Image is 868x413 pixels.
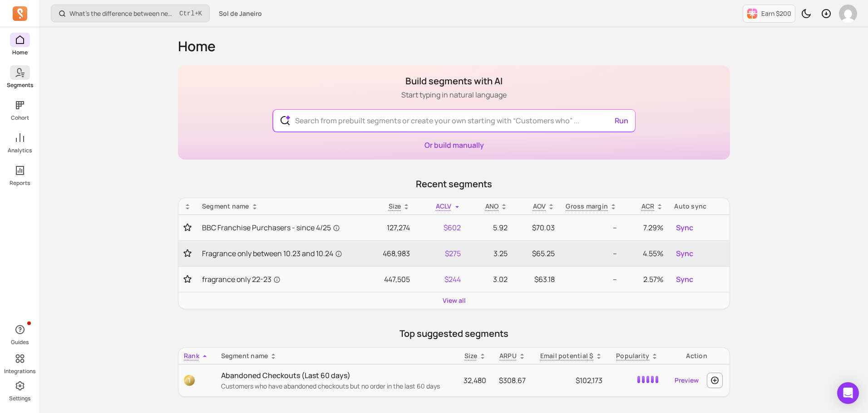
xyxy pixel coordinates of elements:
p: Segments [7,82,33,89]
p: 5.92 [472,222,508,233]
p: Email potential $ [540,351,594,360]
div: Segment name [221,351,451,360]
button: Run [611,112,632,130]
span: Fragrance only between 10.23 and 10.24 [202,248,342,259]
p: Cohort [11,114,29,121]
input: Search from prebuilt segments or create your own starting with “Customers who” ... [288,110,621,131]
p: 4.55% [628,248,663,259]
p: 447,505 [367,274,410,285]
h1: Home [178,38,730,54]
button: What’s the difference between new signups and new customers?Ctrl+K [51,5,210,22]
p: AOV [533,202,546,211]
button: Earn $200 [743,5,795,23]
p: Integrations [4,368,35,375]
p: Customers who have abandoned checkouts but no order in the last 60 days [221,382,451,391]
span: 1 [184,375,195,386]
p: 3.25 [472,248,508,259]
p: Abandoned Checkouts (Last 60 days) [221,370,451,381]
span: Sol de Janeiro [219,9,262,18]
button: Sync [674,246,695,261]
p: -- [566,222,617,233]
p: -- [566,274,617,285]
div: Auto sync [674,202,724,211]
p: $65.25 [518,248,555,259]
kbd: Ctrl [179,9,195,18]
p: Gross margin [566,202,608,211]
span: Rank [184,351,199,360]
p: ARPU [499,351,517,360]
p: Reports [10,180,30,187]
img: avatar [839,5,857,23]
p: 3.02 [472,274,508,285]
h1: Build segments with AI [401,75,507,87]
p: Settings [9,395,30,402]
p: Top suggested segments [178,327,730,340]
div: Action [669,351,724,360]
span: Sync [676,248,693,259]
a: View all [443,296,466,305]
button: Toggle dark mode [797,5,815,23]
p: Earn $200 [761,9,791,18]
span: + [179,9,202,18]
span: Sync [676,222,693,233]
p: 127,274 [367,222,410,233]
button: Toggle favorite [184,275,191,284]
a: Or build manually [424,140,484,150]
button: Sync [674,272,695,287]
span: BBC Franchise Purchasers - since 4/25 [202,222,340,233]
span: Size [389,202,401,210]
a: Fragrance only between 10.23 and 10.24 [202,248,356,259]
p: 7.29% [628,222,663,233]
a: BBC Franchise Purchasers - since 4/25 [202,222,356,233]
span: ANO [485,202,499,210]
a: fragrance only 22-23 [202,274,356,285]
button: Guides [10,321,30,348]
div: Open Intercom Messenger [837,382,859,404]
p: 2.57% [628,274,663,285]
p: $244 [421,274,460,285]
span: fragrance only 22-23 [202,274,281,285]
div: Segment name [202,202,356,211]
p: Guides [11,339,29,346]
p: Analytics [8,147,32,154]
p: -- [566,248,617,259]
p: Home [12,49,28,56]
button: Toggle favorite [184,223,191,232]
p: What’s the difference between new signups and new customers? [69,9,176,18]
span: $102,173 [576,375,602,385]
p: $70.03 [518,222,555,233]
p: $63.18 [518,274,555,285]
button: Toggle favorite [184,249,191,258]
p: ACR [641,202,655,211]
span: ACLV [436,202,452,210]
p: $275 [421,248,460,259]
span: Sync [676,274,693,285]
p: Recent segments [178,178,730,190]
p: 468,983 [367,248,410,259]
p: Start typing in natural language [401,89,507,100]
kbd: K [198,10,202,17]
span: $308.67 [499,375,526,385]
a: Preview [671,372,702,389]
button: Sol de Janeiro [213,5,267,22]
p: $602 [421,222,460,233]
p: Popularity [616,351,649,360]
button: Sync [674,220,695,235]
span: Size [464,351,477,360]
span: 32,480 [464,375,486,385]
